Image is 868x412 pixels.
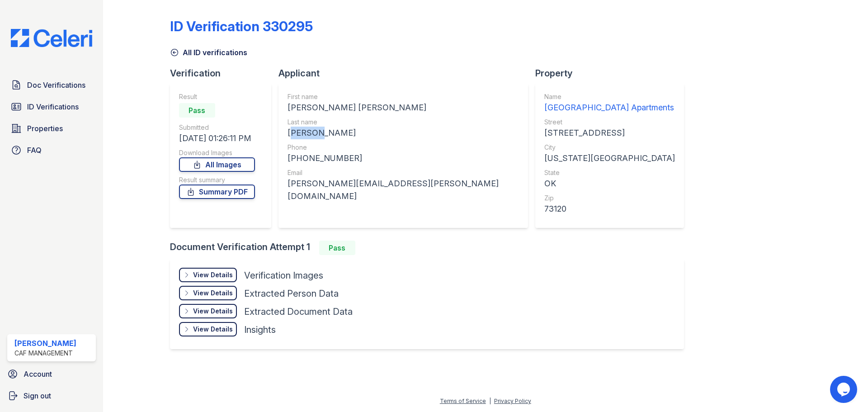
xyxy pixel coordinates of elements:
[830,376,859,403] iframe: chat widget
[244,287,339,300] div: Extracted Person Data
[489,398,491,404] div: |
[179,157,255,172] a: All Images
[278,67,535,80] div: Applicant
[170,47,247,58] a: All ID verifications
[288,152,519,165] div: [PHONE_NUMBER]
[27,145,42,156] span: FAQ
[7,119,96,137] a: Properties
[179,92,255,101] div: Result
[7,76,96,94] a: Doc Verifications
[193,325,233,334] div: View Details
[544,92,675,114] a: Name [GEOGRAPHIC_DATA] Apartments
[4,365,99,383] a: Account
[288,118,519,127] div: Last name
[535,67,691,80] div: Property
[288,92,519,101] div: First name
[544,168,675,177] div: State
[193,307,233,316] div: View Details
[288,143,519,152] div: Phone
[544,194,675,203] div: Zip
[179,185,255,199] a: Summary PDF
[7,141,96,159] a: FAQ
[24,390,51,401] span: Sign out
[24,369,52,379] span: Account
[170,67,278,80] div: Verification
[27,123,63,134] span: Properties
[170,241,691,255] div: Document Verification Attempt 1
[193,289,233,298] div: View Details
[544,177,675,190] div: OK
[14,349,76,358] div: CAF Management
[288,101,519,114] div: [PERSON_NAME] [PERSON_NAME]
[544,203,675,215] div: 73120
[544,101,675,114] div: [GEOGRAPHIC_DATA] Apartments
[494,398,531,404] a: Privacy Policy
[14,338,76,349] div: [PERSON_NAME]
[170,18,313,34] div: ID Verification 330295
[179,123,255,132] div: Submitted
[179,175,255,185] div: Result summary
[179,132,255,145] div: [DATE] 01:26:11 PM
[288,177,519,203] div: [PERSON_NAME][EMAIL_ADDRESS][PERSON_NAME][DOMAIN_NAME]
[193,270,233,279] div: View Details
[244,305,353,318] div: Extracted Document Data
[179,148,255,157] div: Download Images
[440,398,486,404] a: Terms of Service
[544,92,675,101] div: Name
[27,101,79,112] span: ID Verifications
[544,118,675,127] div: Street
[179,103,215,118] div: Pass
[4,387,99,405] a: Sign out
[319,241,355,255] div: Pass
[544,152,675,165] div: [US_STATE][GEOGRAPHIC_DATA]
[288,168,519,177] div: Email
[27,80,85,90] span: Doc Verifications
[544,127,675,139] div: [STREET_ADDRESS]
[244,323,276,336] div: Insights
[4,29,99,47] img: CE_Logo_Blue-a8612792a0a2168367f1c8372b55b34899dd931a85d93a1a3d3e32e68fde9ad4.png
[544,143,675,152] div: City
[288,127,519,139] div: [PERSON_NAME]
[7,98,96,116] a: ID Verifications
[244,269,323,282] div: Verification Images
